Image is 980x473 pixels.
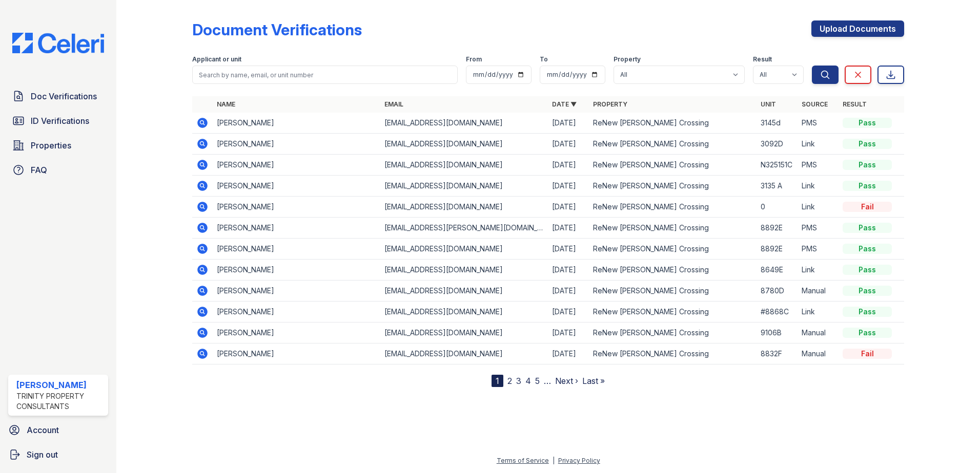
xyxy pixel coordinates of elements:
td: [EMAIL_ADDRESS][PERSON_NAME][DOMAIN_NAME] [380,218,548,239]
td: [EMAIL_ADDRESS][DOMAIN_NAME] [380,343,548,364]
a: 2 [507,376,512,386]
td: [PERSON_NAME] [213,302,380,322]
td: ReNew [PERSON_NAME] Crossing [589,322,757,343]
a: Upload Documents [811,20,904,37]
td: Manual [798,343,839,364]
td: 3145d [757,113,798,134]
td: ReNew [PERSON_NAME] Crossing [589,197,757,218]
div: Pass [843,181,892,191]
td: [PERSON_NAME] [213,322,380,343]
div: Pass [843,160,892,170]
a: 3 [516,376,521,386]
a: Privacy Policy [558,457,600,464]
td: 8892E [757,239,798,260]
td: [DATE] [548,218,589,239]
label: From [466,55,482,63]
td: [EMAIL_ADDRESS][DOMAIN_NAME] [380,239,548,260]
div: Pass [843,307,892,317]
label: Applicant or unit [192,55,241,63]
span: FAQ [31,164,47,176]
td: [PERSON_NAME] [213,113,380,134]
td: Link [798,260,839,281]
a: Unit [761,100,776,108]
a: Sign out [4,444,112,465]
td: [PERSON_NAME] [213,218,380,239]
td: [PERSON_NAME] [213,239,380,260]
div: | [553,457,555,464]
span: Doc Verifications [31,90,97,102]
td: ReNew [PERSON_NAME] Crossing [589,281,757,302]
td: [EMAIL_ADDRESS][DOMAIN_NAME] [380,155,548,176]
td: ReNew [PERSON_NAME] Crossing [589,155,757,176]
label: Result [753,55,772,63]
a: Email [384,100,403,108]
label: To [540,55,548,63]
td: ReNew [PERSON_NAME] Crossing [589,134,757,155]
a: Last » [582,376,605,386]
td: [DATE] [548,302,589,322]
a: 4 [525,376,531,386]
td: Link [798,197,839,218]
a: FAQ [8,160,108,180]
td: ReNew [PERSON_NAME] Crossing [589,218,757,239]
td: [PERSON_NAME] [213,281,380,302]
td: ReNew [PERSON_NAME] Crossing [589,239,757,260]
div: Document Verifications [192,20,362,39]
label: Property [614,55,641,63]
td: [DATE] [548,197,589,218]
td: [PERSON_NAME] [213,260,380,281]
input: Search by name, email, or unit number [192,66,458,84]
td: [EMAIL_ADDRESS][DOMAIN_NAME] [380,302,548,322]
td: 0 [757,197,798,218]
td: [DATE] [548,281,589,302]
td: 8649E [757,260,798,281]
div: Fail [843,202,892,212]
td: Link [798,176,839,197]
a: Terms of Service [497,457,549,464]
td: 8892E [757,218,798,239]
img: CE_Logo_Blue-a8612792a0a2168367f1c8372b55b34899dd931a85d93a1a3d3e32e68fde9ad4.png [4,33,112,53]
a: Date ▼ [552,100,577,108]
a: Property [593,100,627,108]
td: [DATE] [548,239,589,260]
td: N325151C [757,155,798,176]
td: ReNew [PERSON_NAME] Crossing [589,302,757,322]
td: 3092D [757,134,798,155]
span: ID Verifications [31,115,89,127]
a: Result [843,100,867,108]
td: [EMAIL_ADDRESS][DOMAIN_NAME] [380,176,548,197]
div: [PERSON_NAME] [16,379,104,391]
div: Fail [843,349,892,359]
td: [DATE] [548,134,589,155]
td: [PERSON_NAME] [213,176,380,197]
td: [DATE] [548,155,589,176]
td: [PERSON_NAME] [213,134,380,155]
td: ReNew [PERSON_NAME] Crossing [589,343,757,364]
span: … [544,375,551,387]
td: ReNew [PERSON_NAME] Crossing [589,260,757,281]
td: Manual [798,281,839,302]
a: 5 [535,376,540,386]
td: PMS [798,239,839,260]
td: 8780D [757,281,798,302]
td: [EMAIL_ADDRESS][DOMAIN_NAME] [380,281,548,302]
div: Pass [843,223,892,233]
td: Link [798,302,839,322]
div: Trinity Property Consultants [16,391,104,412]
div: Pass [843,265,892,275]
span: Account [27,424,59,436]
td: [DATE] [548,113,589,134]
td: ReNew [PERSON_NAME] Crossing [589,176,757,197]
a: ID Verifications [8,111,108,131]
a: Source [802,100,828,108]
td: [DATE] [548,176,589,197]
td: 8832F [757,343,798,364]
a: Next › [555,376,578,386]
td: [EMAIL_ADDRESS][DOMAIN_NAME] [380,260,548,281]
div: Pass [843,244,892,254]
td: [EMAIL_ADDRESS][DOMAIN_NAME] [380,113,548,134]
td: Manual [798,322,839,343]
td: ReNew [PERSON_NAME] Crossing [589,113,757,134]
td: [PERSON_NAME] [213,155,380,176]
